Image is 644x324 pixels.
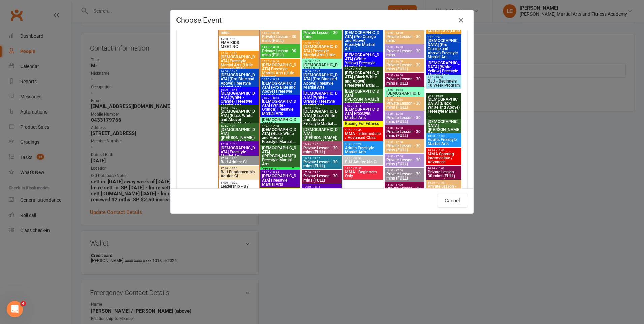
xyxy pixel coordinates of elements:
span: 19:30 - 20:30 [345,157,382,160]
span: MMA - Beginners Only [345,170,382,178]
span: 4 [21,301,26,306]
span: [DEMOGRAPHIC_DATA] ([PERSON_NAME]) Freestyle Martial Arts [262,146,299,166]
span: 9:00 - 9:45 [427,36,460,39]
span: 16:45 - 17:30 [220,125,257,128]
span: 18:15 - 19:45 [345,129,382,132]
span: Private Lesson - 30 mins (FULL) [386,172,423,180]
span: 15:30 - 16:00 [262,60,299,63]
span: MMA Sparring - Intermediate / Advanced [427,152,460,164]
span: 16:45 - 17:15 [303,143,340,146]
iframe: Intercom live chat [7,301,23,317]
span: [DEMOGRAPHIC_DATA] Freestyle Martial Arts [220,146,257,158]
span: Private Lesson - 30 mins (FULL) [262,35,299,43]
span: 10:30 - 11:30 [427,135,460,138]
span: Private Lesson - 30 mins (FULL) [386,63,423,71]
span: 16:00 - 16:30 [386,98,423,101]
span: [DEMOGRAPHIC_DATA] (Black White and Above) Freestyle Martial ... [303,109,340,126]
span: [DEMOGRAPHIC_DATA] BJJ [386,91,423,99]
span: 19:30 - 20:30 [345,167,382,170]
span: Boxing For Fitness [345,122,382,126]
span: Private Lesson - 30 mins (FULL) [303,174,340,182]
span: 15:00 - 15:30 [220,38,257,41]
span: 14:00 - 14:30 [386,32,423,35]
button: Cancel [437,194,468,208]
span: 15:30 - 16:00 [386,74,423,77]
span: 14:00 - 14:30 [262,32,299,35]
span: 16:00 - 16:30 [386,112,423,116]
span: Adults Freestyle Martial Arts [345,146,382,154]
span: Private Lesson - 30 mins (FULL) [386,77,423,85]
span: 9:45 - 10:30 [427,94,460,97]
span: Private Lesson - 30 mins (FULL) [386,186,423,194]
span: 17:30 - 18:15 [220,143,257,146]
span: Adults Freestyle Martial Arts [427,138,460,146]
span: Private Lesson - 30 mins (FULL) [386,116,423,124]
span: Private Lesson - 30 mins [386,35,423,43]
span: Private Lesson - 30 mins (FULL) [386,101,423,109]
span: [DEMOGRAPHIC_DATA] ([PERSON_NAME]) Freestyle Martial Arts [427,120,460,140]
span: 18:20 - 19:20 [345,143,382,146]
span: 17:30 - 18:15 [345,104,382,107]
span: [DEMOGRAPHIC_DATA] ([PERSON_NAME]) Freestyle Martial Arts [345,89,382,109]
span: [DEMOGRAPHIC_DATA] (Pro Blue and Above) Freestyle Martial Arts [303,73,340,89]
h4: Choose Event [176,16,468,24]
span: [DEMOGRAPHIC_DATA] BJJ [303,63,340,71]
span: BJJ Adults: Gi [220,160,257,164]
span: 17:30 - 18:30 [220,167,257,170]
span: 16:30 - 17:00 [386,169,423,172]
span: 9:00 - 10:00 [427,76,460,79]
span: Private Lesson - 30 mins (FULL) [427,170,460,178]
span: [DEMOGRAPHIC_DATA] (Pro Blue and Above) Freestyle Martial Arts [262,81,299,97]
span: 17:30 - 18:15 [262,171,299,174]
span: 16:00 - 16:45 [220,88,257,91]
span: Private Lesson - 30 mins (FULL) [303,146,340,154]
span: 16:00 - 16:45 [303,70,340,73]
span: [DEMOGRAPHIC_DATA] Freestyle Martial Arts [303,188,340,200]
span: 16:45 - 17:30 [303,106,340,109]
span: 17:30 - 18:15 [303,185,340,188]
span: MMA - Intermediate / Advanced Class [345,132,382,140]
span: 16:45 - 17:15 [303,157,340,160]
span: [DEMOGRAPHIC_DATA] BJJ [262,164,299,172]
span: 10:30 - 12:00 [427,149,460,152]
span: 16:30 - 17:00 [386,183,423,186]
span: 17:30 - 19:00 [220,157,257,160]
span: [DEMOGRAPHIC_DATA] ([PERSON_NAME]) Freestyle Martial Arts [303,128,340,148]
span: [DEMOGRAPHIC_DATA] (Black White and Above) Freestyle Martial ... [220,109,257,126]
span: [DEMOGRAPHIC_DATA] BJJ [262,118,299,126]
span: Private Lesson - 60 mins (FULL) [427,184,460,192]
span: [DEMOGRAPHIC_DATA] ([PERSON_NAME]) Freestyle Martial Arts [220,128,257,148]
span: 15:30 - 16:00 [303,42,340,45]
span: 16:00 - 16:45 [262,78,299,81]
span: Private Lesson - 30 mins [386,49,423,57]
span: 16:00 - 16:45 [220,70,257,73]
span: 15:30 - 16:00 [386,60,423,63]
span: [DEMOGRAPHIC_DATA] (Pro Blue and Above) Freestyle Martial Arts ... [220,73,257,89]
span: [DEMOGRAPHIC_DATA] (Pro Orange and Above) Freestyle Martial Art... [427,39,460,59]
span: Private Lesson - 30 mins (FULL) [386,158,423,166]
span: Private Lesson - 30 mins (FULL) [262,49,299,57]
span: [DEMOGRAPHIC_DATA] (Black White and Above) Freestyle Martial ... [427,97,460,118]
span: [DEMOGRAPHIC_DATA] (Black White and Above) Freestyle Martial ... [345,71,382,87]
span: [DEMOGRAPHIC_DATA] Freestyle Martial Arts (Little Heroes) [262,63,299,79]
span: 16:45 - 17:30 [262,125,299,128]
span: [DEMOGRAPHIC_DATA] Freestyle Martial Arts (Little Heroes) (FULL... [220,55,257,71]
span: 16:30 - 17:00 [386,141,423,144]
span: [DEMOGRAPHIC_DATA] (Black White and Above) Freestyle Martial ... [262,128,299,144]
span: 16:45 - 17:30 [220,106,257,109]
span: 15:30 - 16:00 [386,46,423,49]
span: [DEMOGRAPHIC_DATA] Freestyle Martial Arts [262,174,299,186]
span: BJJ Adults: No Gi [345,160,382,164]
span: Private Lesson - 30 mins [303,31,340,39]
span: 16:30 - 17:00 [386,155,423,158]
span: Private Lesson - 30 mins (FULL) [303,160,340,168]
span: 16:00 - 16:45 [262,96,299,99]
span: Private Lesson - 30 mins [220,27,257,35]
span: 10:30 - 11:00 [427,167,460,170]
span: 15:30 - 16:00 [220,52,257,55]
span: [DEMOGRAPHIC_DATA] Freestyle Martial Arts (Little Heroes) [303,45,340,61]
span: 16:00 - 16:45 [386,88,423,91]
span: [DEMOGRAPHIC_DATA] Freestyle Martial Arts [345,107,382,120]
span: [DEMOGRAPHIC_DATA] (White - Orange) Freestyle Martial Arts [262,99,299,116]
span: BJJ - Beginners 10 Week Program [427,79,460,87]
